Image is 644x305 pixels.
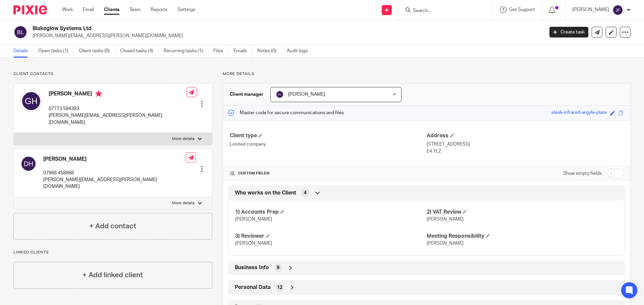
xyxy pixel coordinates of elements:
[427,233,618,240] h4: Meeting Responsibility
[151,6,167,13] a: Reports
[277,264,279,271] span: 9
[13,250,212,255] p: Linked clients
[38,45,74,58] a: Open tasks (1)
[230,171,427,176] h4: CUSTOM FIELDS
[43,176,186,190] p: [PERSON_NAME][EMAIL_ADDRESS][PERSON_NAME][DOMAIN_NAME]
[288,92,325,97] span: [PERSON_NAME]
[172,201,195,206] p: More details
[129,6,141,13] a: Team
[13,45,33,58] a: Details
[95,90,102,97] i: Primary
[20,90,42,112] img: svg%3E
[427,148,624,155] p: E4 7LZ
[235,284,271,291] span: Personal Data
[89,221,136,231] h4: + Add contact
[287,45,313,58] a: Audit logs
[33,32,539,39] p: [PERSON_NAME][EMAIL_ADDRESS][PERSON_NAME][DOMAIN_NAME]
[43,170,186,176] p: 07966 458968
[257,45,282,58] a: Notes (0)
[277,284,282,291] span: 12
[235,189,296,197] span: Who works on the Client
[427,241,464,246] span: [PERSON_NAME]
[276,90,284,98] img: svg%3E
[213,45,228,58] a: Files
[427,141,624,148] p: [STREET_ADDRESS]
[230,132,427,139] h4: Client type
[79,45,115,58] a: Client tasks (0)
[572,6,609,13] p: [PERSON_NAME]
[49,105,186,112] p: 07773 594393
[13,25,28,39] img: svg%3E
[412,8,473,14] input: Search
[612,5,623,15] img: svg%3E
[235,264,269,271] span: Business Info
[13,5,47,14] img: Pixie
[49,112,186,126] p: [PERSON_NAME][EMAIL_ADDRESS][PERSON_NAME][DOMAIN_NAME]
[177,6,195,13] a: Settings
[120,45,159,58] a: Closed tasks (4)
[13,71,212,77] p: Client contacts
[304,189,307,196] span: 4
[551,109,607,117] div: sleek-infrared-argyle-plate
[235,209,427,216] h4: 1) Accounts Prep
[230,91,264,98] h3: Client manager
[223,71,631,77] p: More details
[43,156,186,163] h4: [PERSON_NAME]
[164,45,208,58] a: Recurring tasks (1)
[172,136,195,142] p: More details
[235,233,427,240] h4: 3) Reviewer
[83,6,94,13] a: Email
[228,109,344,116] p: Master code for secure communications and files
[427,209,618,216] h4: 2) VAT Review
[563,170,602,177] label: Show empty fields
[235,241,272,246] span: [PERSON_NAME]
[230,141,427,148] p: Limited company
[549,27,588,37] a: Create task
[62,6,73,13] a: Work
[49,90,186,99] h4: [PERSON_NAME]
[509,7,535,12] span: Get Support
[233,45,252,58] a: Emails
[235,217,272,222] span: [PERSON_NAME]
[104,6,119,13] a: Clients
[20,156,37,172] img: svg%3E
[83,270,143,280] h4: + Add linked client
[427,132,624,139] h4: Address
[33,25,438,32] h2: Blakeglow Systems Ltd
[427,217,464,222] span: [PERSON_NAME]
